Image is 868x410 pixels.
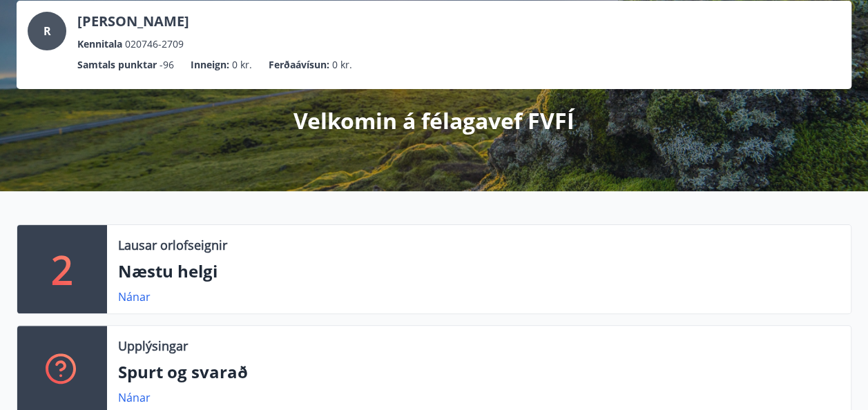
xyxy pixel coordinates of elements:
[51,243,73,295] p: 2
[332,57,352,72] span: 0 kr.
[160,57,174,72] span: -96
[118,390,151,405] a: Nánar
[191,57,229,72] p: Inneign :
[44,23,51,39] span: R
[232,57,252,72] span: 0 kr.
[125,37,184,52] span: 020746-2709
[77,57,157,72] p: Samtals punktar
[269,57,329,72] p: Ferðaávísun :
[118,260,840,283] p: Næstu helgi
[118,337,188,355] p: Upplýsingar
[77,12,189,31] p: [PERSON_NAME]
[118,360,840,384] p: Spurt og svarað
[77,37,122,52] p: Kennitala
[118,289,151,304] a: Nánar
[293,106,575,136] p: Velkomin á félagavef FVFÍ
[118,236,227,254] p: Lausar orlofseignir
